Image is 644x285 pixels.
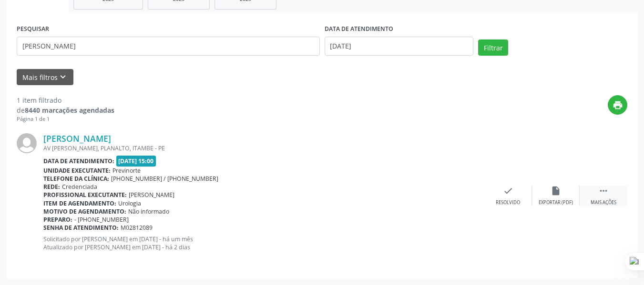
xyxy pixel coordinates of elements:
[128,207,169,216] span: Não informado
[591,199,616,206] div: Mais ações
[17,22,49,37] label: PESQUISAR
[551,186,561,196] i: insert_drive_file
[503,186,513,196] i: check
[43,167,111,175] b: Unidade executante:
[43,235,484,251] p: Solicitado por [PERSON_NAME] em [DATE] - há um mês Atualizado por [PERSON_NAME] em [DATE] - há 2 ...
[17,37,320,56] input: Nome, código do beneficiário ou CPF
[43,224,119,232] b: Senha de atendimento:
[608,95,627,115] button: print
[17,133,37,153] img: img
[43,183,60,191] b: Rede:
[613,100,623,110] i: print
[598,186,609,196] i: 
[17,105,114,115] div: de
[43,191,127,199] b: Profissional executante:
[112,167,141,175] span: Previnorte
[17,69,73,86] button: Mais filtroskeyboard_arrow_down
[74,216,129,224] span: - [PHONE_NUMBER]
[43,216,72,224] b: Preparo:
[478,39,508,56] button: Filtrar
[129,191,174,199] span: [PERSON_NAME]
[43,207,126,216] b: Motivo de agendamento:
[325,22,393,37] label: DATA DE ATENDIMENTO
[17,95,114,105] div: 1 item filtrado
[43,175,109,183] b: Telefone da clínica:
[43,133,111,144] a: [PERSON_NAME]
[43,144,484,152] div: AV [PERSON_NAME], PLANALTO, ITAMBE - PE
[17,115,114,123] div: Página 1 de 1
[116,156,156,167] span: [DATE] 15:00
[118,199,141,207] span: Urologia
[539,199,573,206] div: Exportar (PDF)
[325,37,474,56] input: Selecione um intervalo
[496,199,520,206] div: Resolvido
[121,224,153,232] span: M02812089
[25,106,114,115] strong: 8440 marcações agendadas
[43,157,114,165] b: Data de atendimento:
[58,72,68,82] i: keyboard_arrow_down
[62,183,97,191] span: Credenciada
[111,175,218,183] span: [PHONE_NUMBER] / [PHONE_NUMBER]
[43,199,116,207] b: Item de agendamento:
